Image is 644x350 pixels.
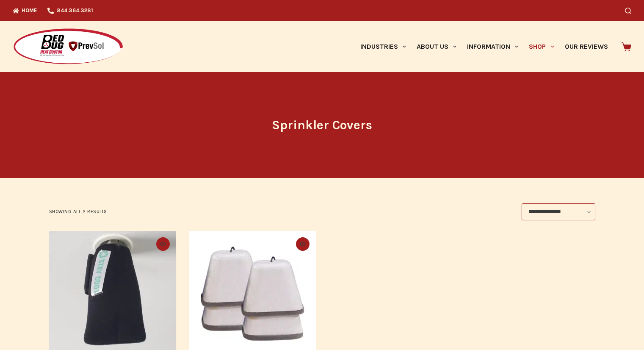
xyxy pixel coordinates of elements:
[355,21,411,72] a: Industries
[156,237,170,251] button: Quick view toggle
[355,21,613,72] nav: Primary
[522,203,595,220] select: Shop order
[163,116,481,135] h1: Sprinkler Covers
[13,28,124,66] img: Prevsol/Bed Bug Heat Doctor
[462,21,524,72] a: Information
[296,237,310,251] button: Quick view toggle
[411,21,462,72] a: About Us
[625,8,631,14] button: Search
[524,21,559,72] a: Shop
[559,21,613,72] a: Our Reviews
[49,208,108,216] p: Showing all 2 results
